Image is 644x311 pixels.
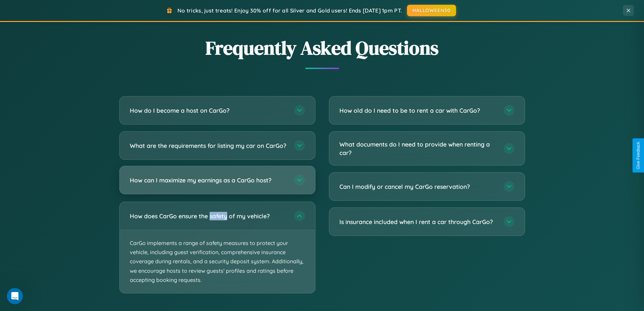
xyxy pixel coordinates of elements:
h3: How can I maximize my earnings as a CarGo host? [130,176,287,184]
h2: Frequently Asked Questions [119,35,525,61]
h3: Is insurance included when I rent a car through CarGo? [339,218,497,226]
button: HALLOWEEN30 [407,5,456,16]
h3: What documents do I need to provide when renting a car? [339,140,497,157]
h3: How does CarGo ensure the safety of my vehicle? [130,212,287,220]
h3: Can I modify or cancel my CarGo reservation? [339,182,497,191]
iframe: Intercom live chat [7,288,23,304]
h3: What are the requirements for listing my car on CarGo? [130,141,287,150]
h3: How do I become a host on CarGo? [130,106,287,115]
p: CarGo implements a range of safety measures to protect your vehicle, including guest verification... [120,230,315,293]
h3: How old do I need to be to rent a car with CarGo? [339,106,497,115]
span: No tricks, just treats! Enjoy 30% off for all Silver and Gold users! Ends [DATE] 1pm PT. [177,7,402,14]
div: Give Feedback [636,142,641,169]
